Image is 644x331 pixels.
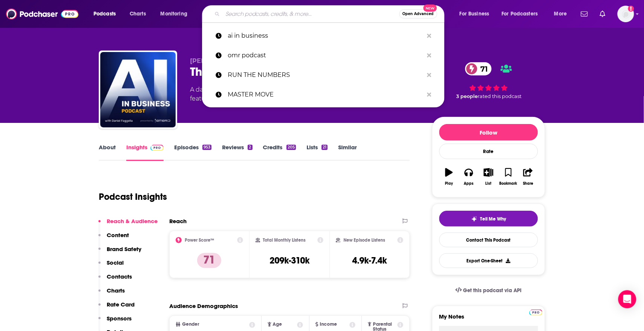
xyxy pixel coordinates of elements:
div: 21 [322,145,328,150]
button: Sponsors [98,315,132,329]
button: tell me why sparkleTell Me Why [439,211,538,227]
a: omr podcast [202,46,445,65]
h2: Audience Demographics [169,302,238,310]
span: For Podcasters [502,9,538,19]
div: 205 [287,145,296,150]
a: MASTER MOVE [202,85,445,104]
p: Brand Safety [107,245,141,253]
button: Play [439,163,459,190]
a: About [99,144,116,161]
div: Open Intercom Messenger [618,290,636,308]
a: Show notifications dropdown [578,8,591,20]
button: Show profile menu [618,6,634,22]
a: Episodes953 [174,144,212,161]
button: Charts [98,287,125,301]
div: List [486,181,492,186]
a: 71 [465,62,492,75]
a: Pro website [529,308,543,316]
span: Get this podcast via API [463,287,522,294]
span: Income [320,322,337,327]
p: Rate Card [107,301,135,308]
p: Contacts [107,273,132,280]
button: Contacts [98,273,132,287]
p: 71 [197,253,221,268]
button: Reach & Audience [98,218,158,231]
h2: New Episode Listens [343,238,385,243]
button: Open AdvancedNew [399,9,437,18]
div: 2 [248,145,252,150]
p: RUN THE NUMBERS [228,65,423,85]
h2: Power Score™ [185,238,214,243]
button: open menu [549,8,577,20]
img: Podchaser - Follow, Share and Rate Podcasts [6,7,78,21]
div: Search podcasts, credits, & more... [209,5,452,23]
span: Gender [182,322,199,327]
button: open menu [155,8,197,20]
span: For Business [460,9,489,19]
img: Podchaser Pro [529,310,543,316]
p: Sponsors [107,315,132,322]
div: Rate [439,144,538,159]
h1: Podcast Insights [99,191,167,202]
div: 71 3 peoplerated this podcast [432,57,545,104]
a: ai in business [202,26,445,46]
span: Open Advanced [403,12,434,16]
p: ai in business [228,26,423,46]
div: 953 [202,145,212,150]
span: Monitoring [161,9,187,19]
button: Export One-Sheet [439,253,538,268]
p: omr podcast [228,46,423,65]
h3: 4.9k-7.4k [353,255,387,266]
div: Play [445,181,453,186]
button: Brand Safety [98,245,141,259]
input: Search podcasts, credits, & more... [223,8,399,20]
span: More [554,9,567,19]
span: Podcasts [94,9,116,19]
span: Tell Me Why [480,216,506,222]
div: A daily podcast [190,85,352,103]
span: Logged in as mdaniels [618,6,634,22]
a: Reviews2 [222,144,252,161]
a: Lists21 [307,144,328,161]
p: Social [107,259,124,266]
a: Contact This Podcast [439,233,538,247]
a: Similar [338,144,357,161]
a: Get this podcast via API [449,281,528,300]
button: Content [98,231,129,245]
a: Show notifications dropdown [597,8,609,20]
a: RUN THE NUMBERS [202,65,445,85]
img: tell me why sparkle [471,216,477,222]
span: New [423,5,437,12]
button: open menu [454,8,499,20]
svg: Add a profile image [628,6,634,12]
p: Reach & Audience [107,218,158,225]
button: Bookmark [498,163,518,190]
button: Follow [439,124,538,141]
div: Apps [464,181,474,186]
span: 3 people [457,93,478,99]
span: rated this podcast [478,93,522,99]
span: [PERSON_NAME] [190,57,244,64]
button: open menu [497,8,549,20]
img: The AI in Business Podcast [100,52,176,127]
span: Charts [130,9,146,19]
p: MASTER MOVE [228,85,423,104]
button: Apps [459,163,478,190]
img: User Profile [618,6,634,22]
h2: Total Monthly Listens [263,238,306,243]
h2: Reach [169,218,187,225]
img: Podchaser Pro [150,145,164,151]
p: Content [107,231,129,239]
a: Charts [125,8,150,20]
a: InsightsPodchaser Pro [126,144,164,161]
button: Rate Card [98,301,135,315]
div: Bookmark [500,181,517,186]
p: Charts [107,287,125,294]
h3: 209k-310k [270,255,310,266]
span: featuring [190,94,352,103]
span: Age [273,322,282,327]
a: Credits205 [263,144,296,161]
button: List [479,163,498,190]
